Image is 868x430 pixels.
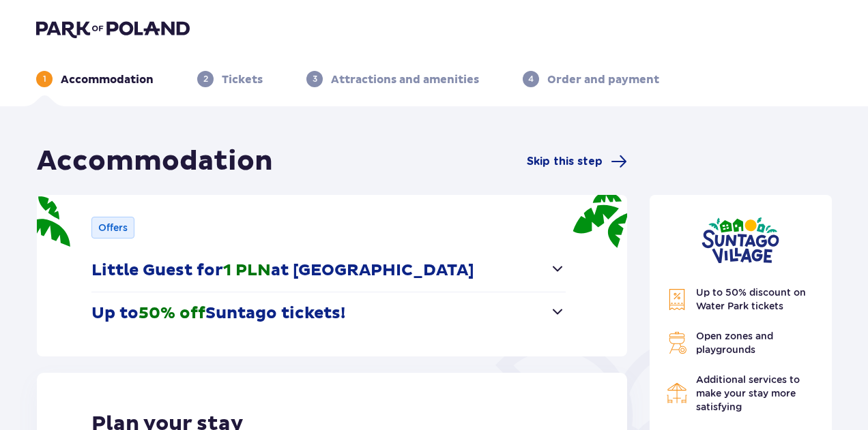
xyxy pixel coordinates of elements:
[696,331,773,355] span: Open zones and playgrounds
[528,73,534,85] p: 4
[91,292,566,335] button: Up to50% offSuntago tickets!
[139,303,205,324] span: 50% off
[61,72,154,87] p: Accommodation
[696,374,800,412] span: Additional services to make your stay more satisfying
[547,72,659,87] p: Order and payment
[91,260,474,281] p: Little Guest for at [GEOGRAPHIC_DATA]
[98,221,128,234] p: Offers
[36,71,154,87] div: 1Accommodation
[197,71,263,87] div: 2Tickets
[223,260,271,281] span: 1 PLN
[527,153,627,170] a: Skip this step
[37,144,273,179] h1: Accommodation
[331,72,479,87] p: Attractions and amenities
[203,73,208,85] p: 2
[701,217,779,264] img: Suntago Village
[666,288,688,311] img: Discount Icon
[527,154,603,169] span: Skip this step
[523,71,659,87] div: 4Order and payment
[43,73,46,85] p: 1
[91,303,345,324] p: Up to Suntago tickets!
[36,19,190,38] img: Park of Poland logo
[306,71,479,87] div: 3Attractions and amenities
[666,382,688,404] img: Restaurant Icon
[222,72,263,87] p: Tickets
[313,73,317,85] p: 3
[91,249,566,292] button: Little Guest for1 PLNat [GEOGRAPHIC_DATA]
[666,332,688,354] img: Grill Icon
[696,287,806,311] span: Up to 50% discount on Water Park tickets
